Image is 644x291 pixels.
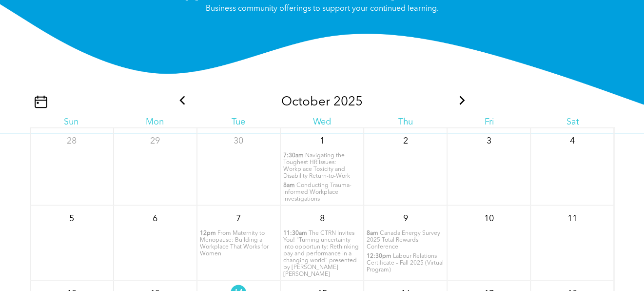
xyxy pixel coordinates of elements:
[281,95,330,108] span: October
[196,116,280,127] div: Tue
[63,209,80,227] p: 5
[200,230,269,256] span: From Maternity to Menopause: Building a Workplace That Works for Women
[63,132,80,149] p: 28
[367,229,378,236] span: 8am
[146,209,164,227] p: 6
[397,209,414,227] p: 9
[283,152,350,179] span: Navigating the Toughest HR Issues: Workplace Toxicity and Disability Return-to-Work
[283,230,359,277] span: The CTRN Invites You! "Turning uncertainty into opportunity: Rethinking pay and performance in a ...
[564,132,581,149] p: 4
[146,132,164,149] p: 29
[283,152,304,159] span: 7:30am
[30,116,113,127] div: Sun
[480,132,498,149] p: 3
[397,132,414,149] p: 2
[230,132,247,149] p: 30
[367,252,391,259] span: 12:30pm
[283,182,351,202] span: Conducting Trauma-Informed Workplace Investigations
[200,229,216,236] span: 12pm
[283,229,307,236] span: 11:30am
[283,182,295,188] span: 8am
[480,209,498,227] p: 10
[564,209,581,227] p: 11
[113,116,196,127] div: Mon
[313,209,331,227] p: 8
[367,253,444,272] span: Labour Relations Certificate – Fall 2025 (Virtual Program)
[313,132,331,149] p: 1
[230,209,247,227] p: 7
[280,116,364,127] div: Wed
[448,116,531,127] div: Fri
[333,95,363,108] span: 2025
[367,230,440,249] span: Canada Energy Survey 2025 Total Rewards Conference
[364,116,447,127] div: Thu
[531,116,614,127] div: Sat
